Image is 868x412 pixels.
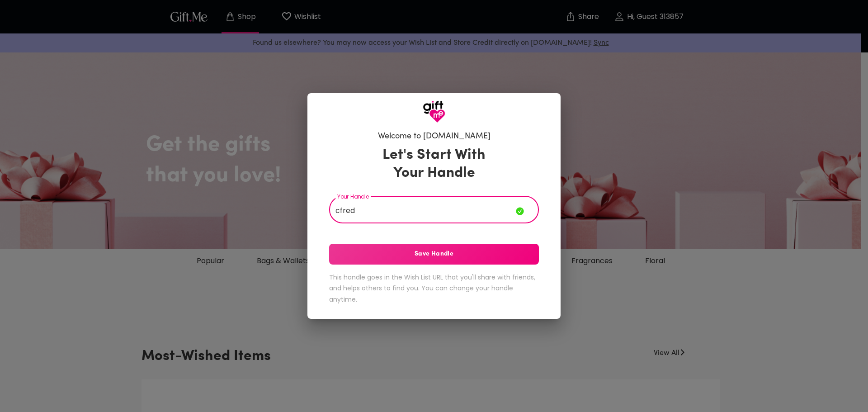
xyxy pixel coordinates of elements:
h6: Welcome to [DOMAIN_NAME] [378,131,491,142]
h3: Let's Start With Your Handle [371,146,497,182]
h6: This handle goes in the Wish List URL that you'll share with friends, and helps others to find yo... [329,272,539,305]
input: Your Handle [329,198,516,223]
img: GiftMe Logo [423,100,445,123]
span: Save Handle [329,249,539,259]
button: Save Handle [329,244,539,265]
